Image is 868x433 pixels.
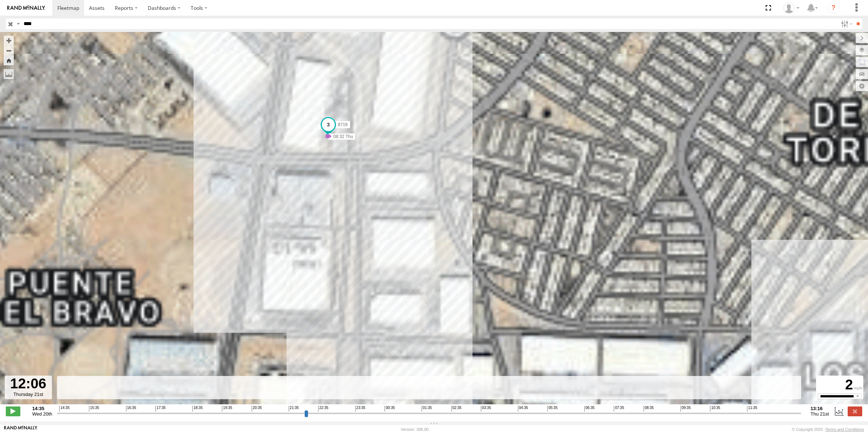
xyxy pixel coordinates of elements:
span: 14:35 [59,406,69,412]
span: 16:35 [126,406,136,412]
strong: 13:16 [811,406,829,411]
span: Wed 20th Aug 2025 [32,411,52,417]
span: 02:35 [451,406,462,412]
i: ? [828,2,839,14]
span: 05:35 [547,406,557,412]
span: 09:35 [681,406,691,412]
button: Zoom in [4,36,14,45]
button: Zoom out [4,45,14,56]
span: 08:35 [644,406,654,412]
span: 07:35 [614,406,624,412]
label: Play/Stop [6,406,20,416]
span: Thu 21st Aug 2025 [811,411,829,417]
span: 8719 [338,122,348,127]
label: Measure [4,69,14,79]
div: Version: 306.00 [401,427,429,432]
span: 11:35 [747,406,757,412]
label: Map Settings [856,81,868,91]
label: Search Filter Options [838,19,854,29]
span: 18:35 [192,406,203,412]
label: Close [848,406,862,416]
div: Roberto Garcia [781,3,802,13]
span: 01:35 [422,406,432,412]
span: 21:35 [289,406,299,412]
span: 15:35 [89,406,99,412]
span: 22:35 [318,406,328,412]
span: 19:35 [222,406,232,412]
span: 04:35 [518,406,528,412]
span: 00:35 [385,406,395,412]
strong: 14:35 [32,406,52,411]
label: Search Query [15,19,21,29]
label: 08:32 Thu [328,133,355,140]
span: 10:35 [710,406,720,412]
span: 17:35 [155,406,166,412]
img: rand-logo.svg [7,5,45,11]
a: Visit our Website [4,426,37,433]
button: Zoom Home [4,56,14,65]
div: 2 [817,377,862,393]
div: © Copyright 2025 - [792,427,864,432]
span: 06:35 [584,406,595,412]
span: 03:35 [481,406,491,412]
span: 23:35 [355,406,365,412]
a: Terms and Conditions [826,427,864,432]
span: 20:35 [252,406,262,412]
